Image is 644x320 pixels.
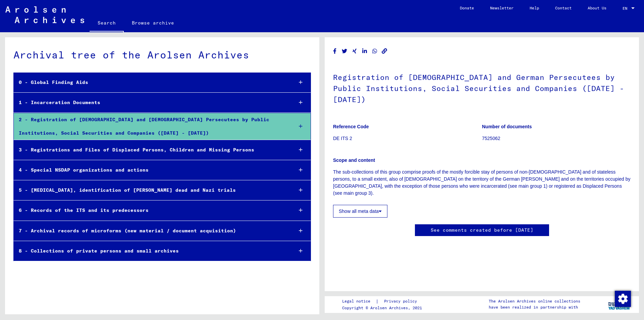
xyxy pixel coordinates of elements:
button: Share on WhatsApp [371,47,378,55]
b: Reference Code [333,124,369,129]
b: Scope and content [333,157,375,163]
div: 1 - Incarceration Documents [14,96,288,109]
h1: Registration of [DEMOGRAPHIC_DATA] and German Persecutees by Public Institutions, Social Securiti... [333,62,631,113]
button: Share on Twitter [341,47,348,55]
img: yv_logo.png [607,296,632,313]
button: Share on LinkedIn [361,47,368,55]
p: The sub-collections of this group comprise proofs of the mostly forcible stay of persons of non-[... [333,169,631,197]
p: Copyright © Arolsen Archives, 2021 [342,305,425,311]
div: | [342,298,425,305]
div: 3 - Registrations and Files of Displaced Persons, Children and Missing Persons [14,143,288,156]
img: Arolsen_neg.svg [5,6,84,23]
a: Privacy policy [379,298,425,305]
div: 4 - Special NSDAP organizations and actions [14,164,288,177]
button: Copy link [381,47,388,55]
button: Share on Xing [351,47,358,55]
div: Archival tree of the Arolsen Archives [13,47,311,62]
div: 5 - [MEDICAL_DATA], identification of [PERSON_NAME] dead and Nazi trials [14,184,288,197]
p: The Arolsen Archives online collections [489,298,580,304]
div: 2 - Registration of [DEMOGRAPHIC_DATA] and [DEMOGRAPHIC_DATA] Persecutees by Public Institutions,... [14,113,288,139]
div: 0 - Global Finding Aids [14,76,288,89]
div: 6 - Records of the ITS and its predecessors [14,204,288,217]
a: Legal notice [342,298,376,305]
p: DE ITS 2 [333,135,482,142]
a: Browse archive [124,15,182,31]
div: 7 - Archival records of microforms (new material / document acquisition) [14,224,288,237]
img: Change consent [615,291,631,307]
button: Show all meta data [333,205,387,218]
div: 8 - Collections of private persons and small archives [14,244,288,258]
p: have been realized in partnership with [489,304,580,310]
button: Share on Facebook [331,47,338,55]
span: EN [623,6,630,11]
a: See comments created before [DATE] [431,227,533,234]
p: 7525062 [482,135,631,142]
b: Number of documents [482,124,532,129]
a: Search [90,15,124,32]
